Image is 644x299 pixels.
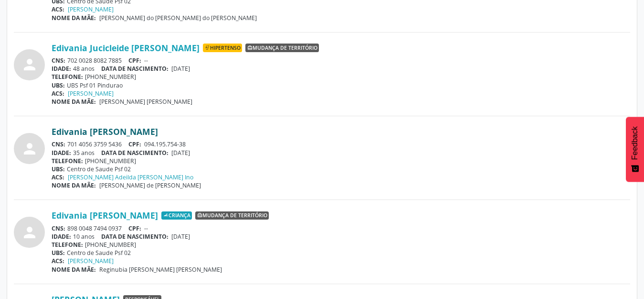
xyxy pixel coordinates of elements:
a: [PERSON_NAME] Adeilda [PERSON_NAME] Ino [68,173,193,181]
span: UBS: [52,165,65,173]
span: [PERSON_NAME] de [PERSON_NAME] [99,181,201,189]
span: NOME DA MÃE: [52,98,96,106]
span: NOME DA MÃE: [52,266,96,274]
div: Centro de Saude Psf 02 [52,165,630,173]
a: [PERSON_NAME] [68,89,114,98]
span: UBS: [52,81,65,89]
i: person [21,224,38,241]
span: CNS: [52,224,65,233]
div: Centro de Saude Psf 02 [52,249,630,257]
div: 48 anos [52,65,630,73]
span: NOME DA MÃE: [52,14,96,22]
i: person [21,140,38,157]
span: UBS: [52,249,65,257]
span: ACS: [52,173,64,181]
a: [PERSON_NAME] [68,257,114,265]
button: Feedback - Mostrar pesquisa [626,117,644,182]
span: DATA DE NASCIMENTO: [101,149,169,157]
span: ACS: [52,5,64,13]
span: Mudança de território [195,211,269,220]
span: -- [144,224,148,233]
span: TELEFONE: [52,157,83,165]
a: Edivania [PERSON_NAME] [52,210,158,221]
div: 35 anos [52,149,630,157]
span: NOME DA MÃE: [52,181,96,189]
span: [PERSON_NAME] [PERSON_NAME] [99,98,192,106]
span: IDADE: [52,65,71,73]
span: ACS: [52,257,64,265]
span: TELEFONE: [52,73,83,81]
div: [PHONE_NUMBER] [52,157,630,165]
span: 094.195.754-38 [144,140,186,148]
span: [DATE] [171,233,190,241]
span: CPF: [128,140,141,148]
span: Mudança de território [245,44,319,52]
div: 898 0048 7494 0937 [52,224,630,233]
span: ACS: [52,89,64,98]
a: [PERSON_NAME] [68,5,114,13]
div: 10 anos [52,233,630,241]
a: Edivania Jucicleide [PERSON_NAME] [52,43,200,53]
span: -- [144,56,148,65]
span: Criança [161,211,192,220]
span: Reginubia [PERSON_NAME] [PERSON_NAME] [99,266,222,274]
span: DATA DE NASCIMENTO: [101,65,169,73]
span: Hipertenso [203,44,242,52]
span: CNS: [52,56,65,65]
span: CNS: [52,140,65,148]
a: Edivania [PERSON_NAME] [52,126,158,137]
div: UBS Psf 01 Pindurao [52,81,630,89]
div: 702 0028 8082 7885 [52,56,630,65]
span: CPF: [128,56,141,65]
span: TELEFONE: [52,241,83,249]
span: [DATE] [171,65,190,73]
span: [DATE] [171,149,190,157]
span: Feedback [631,126,639,160]
span: DATA DE NASCIMENTO: [101,233,169,241]
div: [PHONE_NUMBER] [52,241,630,249]
i: person [21,56,38,73]
span: IDADE: [52,233,71,241]
span: IDADE: [52,149,71,157]
div: 701 4056 3759 5436 [52,140,630,148]
div: [PHONE_NUMBER] [52,73,630,81]
span: CPF: [128,224,141,233]
span: [PERSON_NAME] do [PERSON_NAME] do [PERSON_NAME] [99,14,257,22]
